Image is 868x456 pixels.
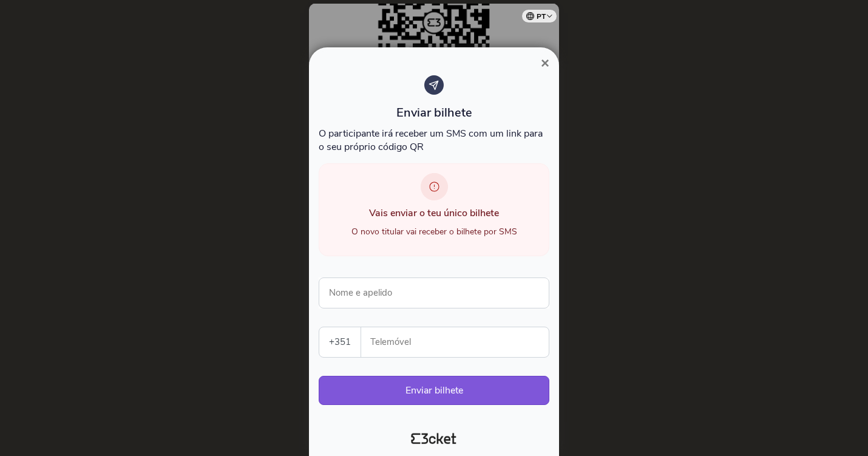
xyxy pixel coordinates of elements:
span: O participante irá receber um SMS com um link para o seu próprio código QR [319,127,543,154]
input: Nome e apelido [319,277,549,308]
input: Telemóvel [371,327,549,357]
label: Nome e apelido [319,277,402,308]
span: × [541,55,549,71]
span: Vais enviar o teu único bilhete [369,206,499,220]
span: Enviar bilhete [396,104,472,121]
div: O novo titular vai receber o bilhete por SMS [337,226,530,237]
button: Enviar bilhete [319,376,549,405]
label: Telemóvel [361,327,550,357]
